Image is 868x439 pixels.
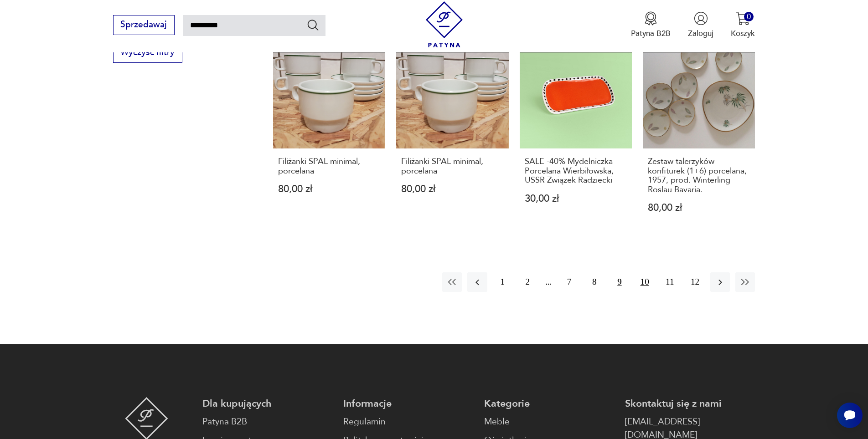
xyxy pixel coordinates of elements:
[113,22,175,29] a: Sprzedawaj
[625,397,755,410] p: Skontaktuj się z nami
[648,203,750,213] p: 80,00 zł
[631,11,671,39] a: Ikona medaluPatyna B2B
[493,272,512,292] button: 1
[731,11,755,39] button: 0Koszyk
[643,36,755,234] a: Produkt wyprzedanyZestaw talerzyków konfiturek (1+6) porcelana, 1957, prod. Winterling Roslau Bav...
[744,12,754,21] div: 0
[113,43,182,63] button: Wyczyść filtry
[520,36,632,234] a: Produkt wyprzedanySALE -40% Mydelniczka Porcelana Wierbiłowska, USSR Związek RadzieckiSALE -40% M...
[688,28,713,39] p: Zaloguj
[518,272,537,292] button: 2
[421,1,467,47] img: Patyna - sklep z meblami i dekoracjami vintage
[688,11,713,39] button: Zaloguj
[584,272,604,292] button: 8
[306,18,320,31] button: Szukaj
[525,194,627,204] p: 30,00 zł
[278,184,381,194] p: 80,00 zł
[837,403,863,428] iframe: Smartsupp widget button
[685,272,705,292] button: 12
[113,15,175,35] button: Sprzedawaj
[343,397,473,410] p: Informacje
[736,11,750,26] img: Ikona koszyka
[660,272,680,292] button: 11
[273,36,385,234] a: Produkt wyprzedanyFiliżanki SPAL minimal, porcelanaFiliżanki SPAL minimal, porcelana80,00 zł
[731,28,755,39] p: Koszyk
[525,157,627,185] h3: SALE -40% Mydelniczka Porcelana Wierbiłowska, USSR Związek Radziecki
[401,184,504,194] p: 80,00 zł
[202,415,332,429] a: Patyna B2B
[202,397,332,410] p: Dla kupujących
[484,415,614,429] a: Meble
[396,36,508,234] a: Produkt wyprzedanyFiliżanki SPAL minimal, porcelanaFiliżanki SPAL minimal, porcelana80,00 zł
[484,397,614,410] p: Kategorie
[648,157,750,194] h3: Zestaw talerzyków konfiturek (1+6) porcelana, 1957, prod. Winterling Roslau Bavaria.
[694,11,708,26] img: Ikonka użytkownika
[559,272,579,292] button: 7
[278,157,381,176] h3: Filiżanki SPAL minimal, porcelana
[644,11,658,26] img: Ikona medalu
[401,157,504,176] h3: Filiżanki SPAL minimal, porcelana
[610,272,629,292] button: 9
[635,272,655,292] button: 10
[631,28,671,39] p: Patyna B2B
[343,415,473,429] a: Regulamin
[631,11,671,39] button: Patyna B2B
